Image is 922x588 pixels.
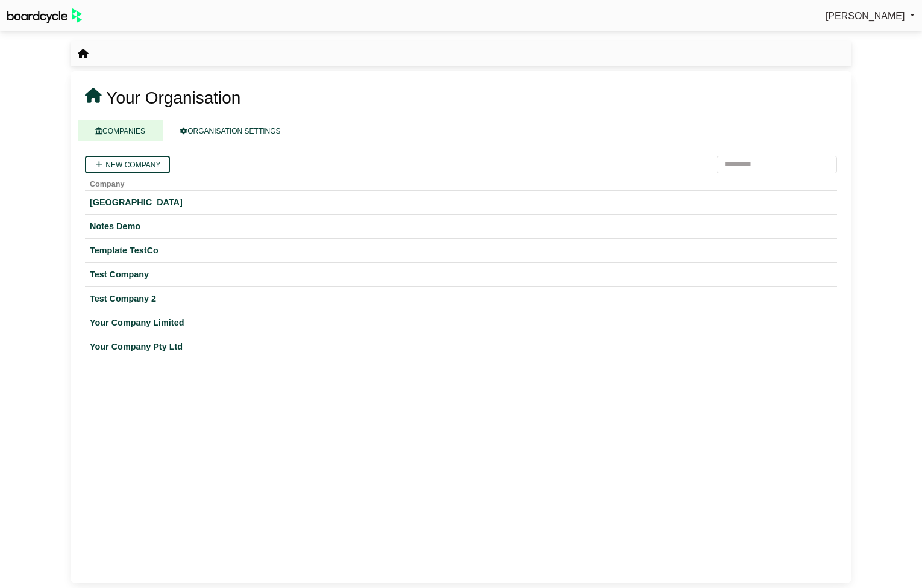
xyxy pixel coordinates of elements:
[90,292,832,306] a: Test Company 2
[90,244,832,258] a: Template TestCo
[90,220,832,234] a: Notes Demo
[163,120,298,141] a: ORGANISATION SETTINGS
[90,316,832,330] a: Your Company Limited
[7,8,82,23] img: BoardcycleBlackGreen-aaafeed430059cb809a45853b8cf6d952af9d84e6e89e1f1685b34bfd5cb7d64.svg
[90,340,832,354] a: Your Company Pty Ltd
[90,196,832,209] a: [GEOGRAPHIC_DATA]
[78,120,163,141] a: COMPANIES
[826,8,915,24] a: [PERSON_NAME]
[106,88,240,107] span: Your Organisation
[78,46,89,62] nav: breadcrumb
[85,156,170,173] a: New company
[90,268,832,282] a: Test Company
[85,173,837,191] th: Company
[826,11,905,21] span: [PERSON_NAME]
